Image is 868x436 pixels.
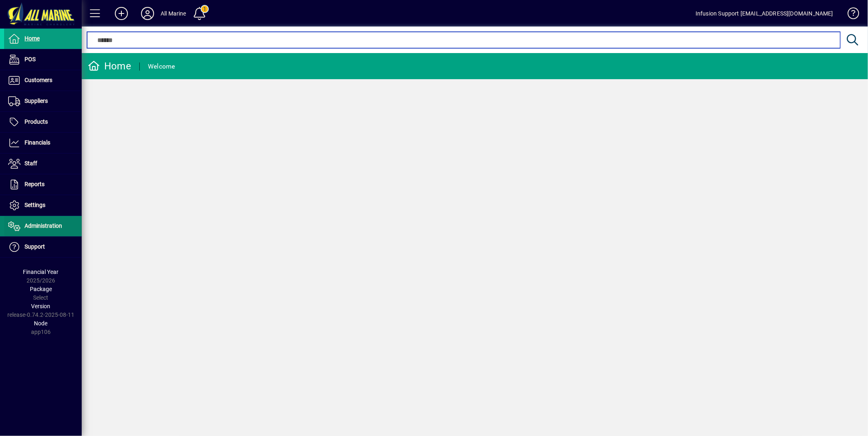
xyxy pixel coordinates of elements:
[25,243,45,250] span: Support
[25,222,62,229] span: Administration
[34,320,48,327] span: Node
[30,286,52,292] span: Package
[696,7,833,20] div: Infusion Support [EMAIL_ADDRESS][DOMAIN_NAME]
[4,91,82,111] a: Suppliers
[134,6,161,21] button: Profile
[4,153,82,174] a: Staff
[25,139,50,146] span: Financials
[4,174,82,195] a: Reports
[4,133,82,153] a: Financials
[23,269,59,275] span: Financial Year
[4,237,82,257] a: Support
[25,56,36,62] span: POS
[25,118,48,125] span: Products
[31,303,51,309] span: Version
[4,49,82,70] a: POS
[4,195,82,216] a: Settings
[108,6,134,21] button: Add
[25,35,40,42] span: Home
[25,202,45,208] span: Settings
[25,160,37,167] span: Staff
[161,7,186,20] div: All Marine
[148,60,175,73] div: Welcome
[25,98,48,104] span: Suppliers
[25,181,45,187] span: Reports
[4,112,82,132] a: Products
[4,216,82,236] a: Administration
[841,2,858,28] a: Knowledge Base
[25,77,52,83] span: Customers
[4,70,82,91] a: Customers
[88,60,131,73] div: Home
